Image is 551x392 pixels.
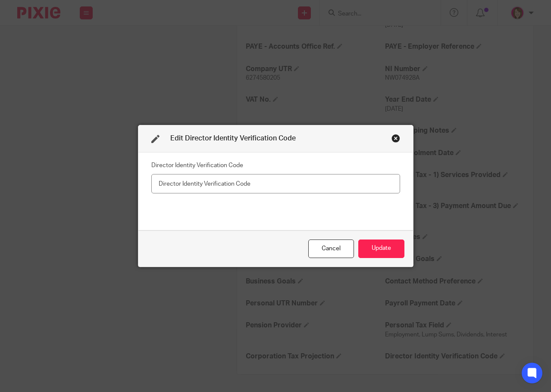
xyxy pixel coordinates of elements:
div: Close this dialog window [391,134,400,143]
span: Edit Director Identity Verification Code [170,135,296,142]
input: Director Identity Verification Code [151,174,400,193]
div: Close this dialog window [308,240,354,258]
button: Update [358,240,404,258]
label: Director Identity Verification Code [151,161,243,170]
